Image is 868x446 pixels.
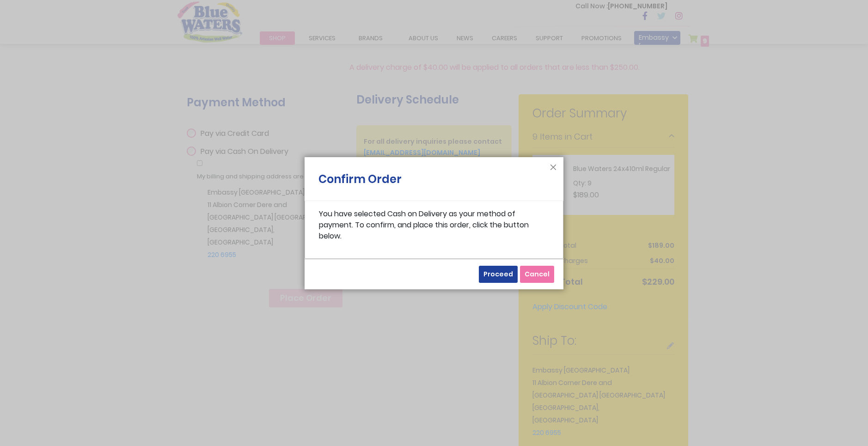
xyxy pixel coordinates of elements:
h1: Confirm Order [318,171,402,192]
p: You have selected Cash on Delivery as your method of payment. To confirm, and place this order, c... [319,208,549,242]
button: Cancel [520,266,554,283]
span: Proceed [483,269,513,279]
span: Cancel [525,269,550,279]
button: Proceed [479,266,518,283]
